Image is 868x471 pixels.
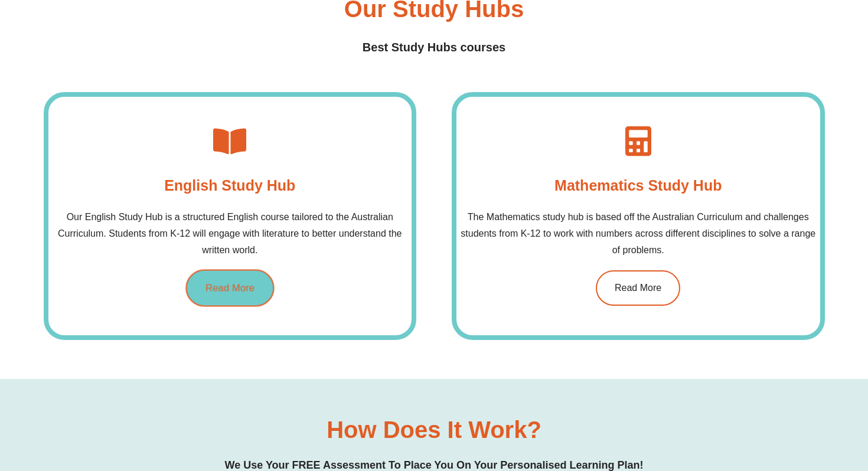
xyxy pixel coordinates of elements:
h4: Mathematics Study Hub [554,174,722,197]
a: Read More [185,269,274,306]
h2: How does it work? [327,418,541,441]
h4: English Study Hub​ [164,174,295,197]
p: Our English Study Hub is a structured English course tailored to the Australian Curriculum. Stude... [48,209,412,259]
span: Read More [205,283,254,293]
a: Read More [596,270,680,306]
iframe: Chat Widget [665,338,868,471]
p: The Mathematics study hub is based off the Australian Curriculum and challenges students from K-1... [456,209,820,259]
h4: Best Study Hubs courses [44,38,825,57]
span: Read More [615,283,661,293]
